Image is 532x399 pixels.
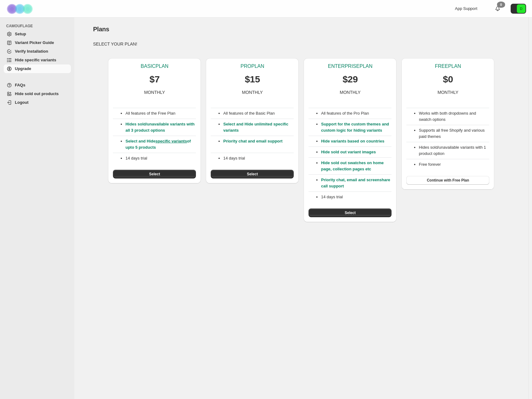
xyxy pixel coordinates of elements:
p: Support for the custom themes and custom logic for hiding variants [321,121,391,134]
a: Logout [4,98,71,107]
p: MONTHLY [340,89,361,95]
p: All features of the Basic Plan [223,110,294,116]
span: Avatar with initials D [517,4,526,13]
a: Hide sold out products [4,90,71,98]
p: BASIC PLAN [141,63,169,69]
span: Verify Installation [15,49,48,54]
p: All features of the Free Plan [125,110,196,116]
p: 14 days trial [125,155,196,161]
button: Continue with Free Plan [406,176,489,185]
span: App Support [455,6,477,11]
p: $0 [443,73,453,85]
img: Camouflage [5,0,36,17]
span: Select [345,210,356,215]
button: Avatar with initials D [511,4,526,14]
span: Variant Picker Guide [15,40,54,45]
p: FREE PLAN [435,63,461,69]
p: Select and Hide of upto 5 products [125,138,196,151]
div: 0 [497,2,505,8]
span: Select [149,172,160,177]
span: Plans [93,26,109,33]
li: Hides sold/unavailable variants with 1 product option [419,144,489,157]
li: Supports all free Shopify and various paid themes [419,127,489,140]
p: $7 [149,73,160,85]
p: Priority chat, email and screenshare call support [321,177,391,189]
p: ENTERPRISE PLAN [328,63,372,69]
p: Priority chat and email support [223,138,294,151]
p: MONTHLY [438,89,458,95]
p: Hide sold out swatches on home page, collection pages etc [321,160,391,172]
a: Hide specific variants [4,56,71,64]
p: 14 days trial [223,155,294,161]
p: $29 [343,73,358,85]
span: Continue with Free Plan [427,178,469,183]
a: FAQs [4,81,71,90]
a: specific variants [155,139,187,143]
a: Variant Picker Guide [4,38,71,47]
p: Hides sold/unavailable variants with all 3 product options [125,121,196,134]
span: Setup [15,32,26,36]
p: Hide variants based on countries [321,138,391,144]
button: Select [113,170,196,178]
p: Select and Hide unlimited specific variants [223,121,294,134]
button: Select [309,208,391,217]
p: 14 days trial [321,194,391,200]
a: Verify Installation [4,47,71,56]
span: Select [247,172,258,177]
button: Select [211,170,294,178]
a: Upgrade [4,64,71,73]
span: FAQs [15,83,25,87]
span: Hide sold out products [15,91,59,96]
p: MONTHLY [144,89,165,95]
li: Works with both dropdowns and swatch options [419,110,489,123]
span: Hide specific variants [15,58,56,62]
a: Setup [4,30,71,38]
a: 0 [495,6,501,12]
p: Hide sold out variant images [321,149,391,155]
p: MONTHLY [242,89,263,95]
li: Free forever [419,161,489,168]
p: All features of the Pro Plan [321,110,391,116]
p: PRO PLAN [240,63,264,69]
text: D [520,7,522,11]
p: $15 [245,73,260,85]
span: Upgrade [15,66,31,71]
p: SELECT YOUR PLAN! [93,41,510,47]
span: CAMOUFLAGE [6,24,71,28]
span: Logout [15,100,28,105]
